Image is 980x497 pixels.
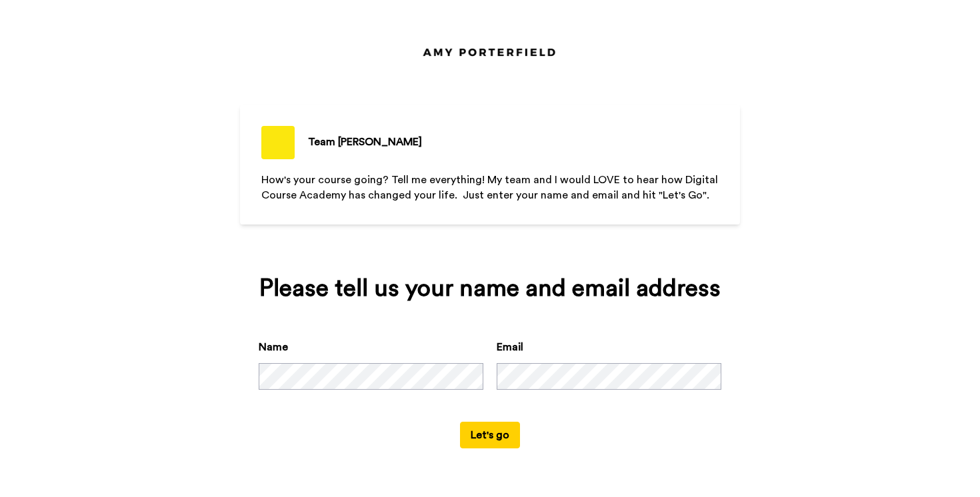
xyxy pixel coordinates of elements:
div: Please tell us your name and email address [259,275,721,302]
label: Email [497,339,523,355]
img: https://cdn.bonjoro.com/media/af3a5e9d-e7f1-47a0-8716-9577ec69f443/1ed620ec-a9c0-4d0a-88fd-19bc40... [417,43,563,62]
div: Team [PERSON_NAME] [308,134,422,150]
label: Name [259,339,288,355]
button: Let's go [460,422,520,448]
span: How's your course going? Tell me everything! My team and I would LOVE to hear how Digital Course ... [261,175,721,201]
